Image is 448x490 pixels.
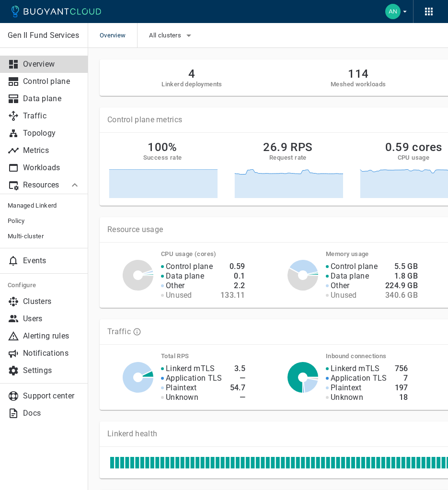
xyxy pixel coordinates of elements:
[107,115,182,125] p: Control plane metrics
[385,262,418,271] h4: 5.5 GB
[149,32,183,39] span: All clusters
[8,31,80,40] p: Gen II Fund Services
[395,364,408,373] h4: 756
[166,364,215,373] p: Linkerd mTLS
[23,297,80,306] p: Clusters
[331,291,357,300] p: Unused
[385,291,418,300] h4: 340.6 GB
[23,331,80,341] p: Alerting rules
[230,373,246,383] h4: —
[143,154,182,162] h5: Success rate
[233,140,343,198] a: 26.9 RPSRequest rate
[8,217,80,225] span: Policy
[230,383,246,393] h4: 54.7
[331,364,380,373] p: Linkerd mTLS
[220,291,245,300] h4: 133.11
[149,28,195,43] button: All clusters
[269,154,307,162] h5: Request rate
[23,366,80,375] p: Settings
[398,154,430,162] h5: CPU usage
[395,383,408,393] h4: 197
[107,327,131,337] p: Traffic
[220,281,245,291] h4: 2.2
[331,281,350,291] p: Other
[166,373,222,383] p: Application TLS
[100,23,137,48] span: Overview
[220,271,245,281] h4: 0.1
[331,81,386,88] h5: Meshed workloads
[23,408,80,418] p: Docs
[331,373,387,383] p: Application TLS
[395,373,408,383] h4: 7
[23,349,80,358] p: Notifications
[385,281,418,291] h4: 224.9 GB
[161,67,222,81] h2: 4
[166,383,197,393] p: Plaintext
[23,94,80,104] p: Data plane
[166,262,213,271] p: Control plane
[166,393,198,402] p: Unknown
[23,314,80,324] p: Users
[107,140,218,198] a: 100%Success rate
[385,140,442,154] h2: 0.59 cores
[8,281,80,289] h5: Configure
[395,393,408,402] h4: 18
[107,429,157,439] p: Linkerd health
[23,256,80,266] p: Events
[263,140,312,154] h2: 26.9 RPS
[23,180,61,190] p: Resources
[23,77,80,86] p: Control plane
[385,4,401,19] img: Andres Triana
[331,67,386,81] h2: 114
[166,291,192,300] p: Unused
[23,128,80,138] p: Topology
[230,393,246,402] h4: —
[23,391,80,401] p: Support center
[148,140,177,154] h2: 100%
[220,262,245,271] h4: 0.59
[166,271,204,281] p: Data plane
[23,163,80,173] p: Workloads
[161,81,222,88] h5: Linkerd deployments
[166,281,185,291] p: Other
[385,271,418,281] h4: 1.8 GB
[8,233,80,240] span: Multi-cluster
[331,383,362,393] p: Plaintext
[331,262,378,271] p: Control plane
[8,202,80,210] span: Managed Linkerd
[23,59,80,69] p: Overview
[23,146,80,155] p: Metrics
[133,327,141,336] svg: TLS data is compiled from traffic seen by Linkerd proxies. RPS and TCP bytes reflect both inbound...
[23,111,80,121] p: Traffic
[331,271,369,281] p: Data plane
[230,364,246,373] h4: 3.5
[331,393,363,402] p: Unknown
